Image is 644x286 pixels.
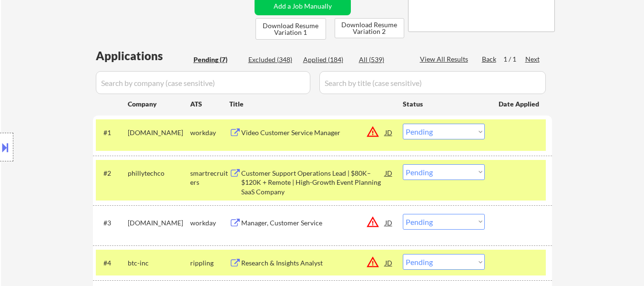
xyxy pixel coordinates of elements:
[403,95,485,112] div: Status
[366,255,379,269] button: warning_amber
[190,218,229,228] div: workday
[366,215,379,229] button: warning_amber
[241,128,385,138] div: Video Customer Service Manager
[190,99,229,109] div: ATS
[303,55,351,64] div: Applied (184)
[420,54,471,64] div: View All Results
[229,99,394,109] div: Title
[190,258,229,268] div: rippling
[335,18,404,38] button: Download Resume Variation 2
[499,99,541,109] div: Date Applied
[241,218,385,228] div: Manager, Customer Service
[96,71,310,94] input: Search by company (case sensitive)
[366,125,379,138] button: warning_amber
[241,258,385,268] div: Research & Insights Analyst
[190,169,229,187] div: smartrecruiters
[241,169,385,197] div: Customer Support Operations Lead | $80K–$120K + Remote | High-Growth Event Planning SaaS Company
[384,164,394,181] div: JD
[103,258,120,268] div: #4
[525,54,541,64] div: Next
[256,18,326,40] button: Download Resume Variation 1
[384,124,394,141] div: JD
[248,55,296,64] div: Excluded (348)
[384,254,394,271] div: JD
[96,50,190,62] div: Applications
[194,55,241,64] div: Pending (7)
[482,54,497,64] div: Back
[128,258,190,268] div: btc-inc
[190,128,229,138] div: workday
[319,71,546,94] input: Search by title (case sensitive)
[359,55,407,64] div: All (539)
[384,214,394,231] div: JD
[503,54,525,64] div: 1 / 1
